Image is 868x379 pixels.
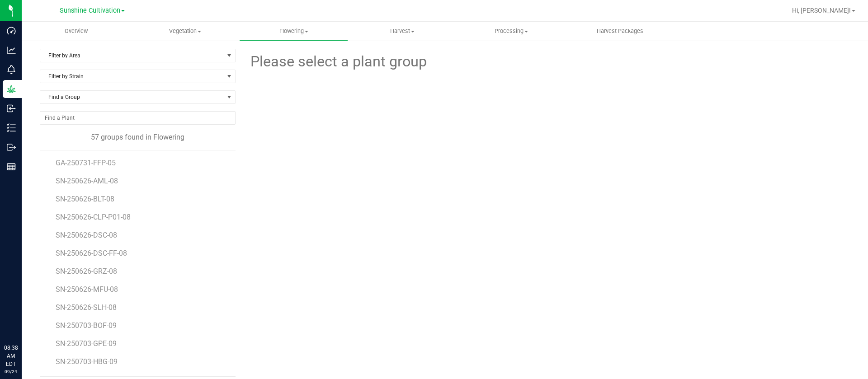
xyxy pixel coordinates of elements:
[4,368,18,375] p: 09/24
[7,84,16,94] inline-svg: Grow
[7,123,16,132] inline-svg: Inventory
[40,112,235,124] input: NO DATA FOUND
[27,305,38,316] iframe: Resource center unread badge
[131,27,239,35] span: Vegetation
[56,249,127,257] span: SN-250626-DSC-FF-08
[566,22,675,41] a: Harvest Packages
[56,285,118,294] span: SN-250626-MFU-08
[56,195,114,203] span: SN-250626-BLT-08
[60,7,120,14] span: Sunshine Cultivation
[56,159,116,167] span: GA-250731-FFP-05
[7,162,16,171] inline-svg: Reports
[792,7,851,14] span: Hi, [PERSON_NAME]!
[7,104,16,113] inline-svg: Inbound
[224,49,235,62] span: select
[7,65,16,74] inline-svg: Monitoring
[56,267,117,276] span: SN-250626-GRZ-08
[40,70,224,83] span: Filter by Strain
[239,22,348,41] a: Flowering
[585,27,656,35] span: Harvest Packages
[52,27,100,35] span: Overview
[4,344,18,368] p: 08:38 AM EDT
[40,49,224,62] span: Filter by Area
[348,22,457,41] a: Harvest
[457,22,566,41] a: Processing
[9,307,36,334] iframe: Resource center
[22,22,131,41] a: Overview
[7,26,16,35] inline-svg: Dashboard
[56,321,117,330] span: SN-250703-BOF-09
[7,46,16,55] inline-svg: Analytics
[40,91,224,103] span: Find a Group
[7,143,16,152] inline-svg: Outbound
[240,27,348,35] span: Flowering
[56,357,118,366] span: SN-250703-HBG-09
[131,22,240,41] a: Vegetation
[56,231,117,239] span: SN-250626-DSC-08
[458,27,566,35] span: Processing
[56,339,117,348] span: SN-250703-GPE-09
[40,132,236,143] div: 57 groups found in Flowering
[56,303,117,312] span: SN-250626-SLH-08
[56,177,118,185] span: SN-250626-AML-08
[56,213,131,221] span: SN-250626-CLP-P01-08
[249,51,427,73] span: Please select a plant group
[349,27,457,35] span: Harvest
